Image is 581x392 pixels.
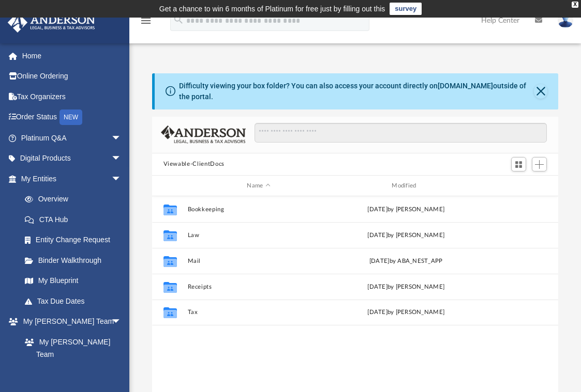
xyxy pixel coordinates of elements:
a: Overview [14,189,137,210]
a: My [PERSON_NAME] Teamarrow_drop_down [7,311,132,332]
a: Entity Change Request [14,230,137,250]
button: Law [187,232,330,239]
a: My Blueprint [14,271,132,291]
span: arrow_drop_down [111,128,132,149]
button: Switch to Grid View [511,157,527,171]
div: id [482,181,554,191]
button: Add [532,157,547,171]
a: My [PERSON_NAME] Team [14,332,127,365]
div: Name [187,181,330,191]
a: survey [390,3,422,15]
div: [DATE] by ABA_NEST_APP [335,257,478,266]
i: menu [140,14,152,27]
button: Close [534,84,547,99]
a: Platinum Q&Aarrow_drop_down [7,128,137,148]
a: Binder Walkthrough [14,250,137,271]
a: Home [7,45,137,66]
div: id [156,181,182,191]
a: My Entitiesarrow_drop_down [7,168,137,189]
div: NEW [59,109,82,125]
span: arrow_drop_down [111,311,132,333]
button: Receipts [187,284,330,290]
a: Order StatusNEW [7,107,137,128]
div: [DATE] by [PERSON_NAME] [335,308,478,318]
button: Bookkeeping [187,206,330,213]
div: [DATE] by [PERSON_NAME] [335,283,478,292]
div: Modified [334,181,477,191]
span: arrow_drop_down [111,168,132,190]
a: menu [140,20,152,27]
a: Tax Organizers [7,86,137,107]
a: Digital Productsarrow_drop_down [7,148,137,169]
button: Tax [187,309,330,316]
button: Mail [187,258,330,264]
div: [DATE] by [PERSON_NAME] [335,231,478,240]
a: Online Ordering [7,66,137,87]
img: User Pic [558,13,573,28]
a: [DOMAIN_NAME] [438,82,493,90]
input: Search files and folders [255,123,547,143]
div: [DATE] by [PERSON_NAME] [335,205,478,214]
a: Tax Due Dates [14,291,137,311]
div: Get a chance to win 6 months of Platinum for free just by filling out this [159,3,385,15]
i: search [173,14,184,25]
a: CTA Hub [14,209,137,230]
img: Anderson Advisors Platinum Portal [5,12,98,33]
div: close [572,2,578,8]
div: Difficulty viewing your box folder? You can also access your account directly on outside of the p... [179,81,534,102]
button: Viewable-ClientDocs [163,160,225,169]
span: arrow_drop_down [111,148,132,169]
